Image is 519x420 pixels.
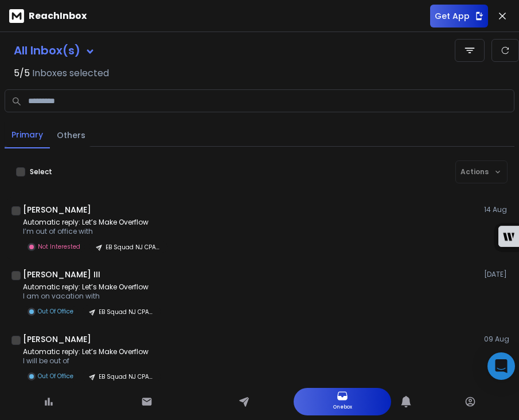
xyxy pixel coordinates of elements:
[38,242,80,251] p: Not Interested
[23,269,100,280] h1: [PERSON_NAME] III
[32,66,109,80] h3: Inboxes selected
[14,45,80,56] h1: All Inbox(s)
[38,307,73,316] p: Out Of Office
[29,9,87,23] p: ReachInbox
[23,227,161,236] p: I’m out of office with
[99,308,154,316] p: EB Squad NJ CPA List
[484,270,510,279] p: [DATE]
[50,123,92,148] button: Others
[487,352,515,380] div: Open Intercom Messenger
[5,122,50,148] button: Primary
[5,39,104,62] button: All Inbox(s)
[23,218,161,227] p: Automatic reply: Let’s Make Overflow
[14,66,30,80] span: 5 / 5
[333,402,352,413] p: Onebox
[99,372,154,381] p: EB Squad NJ CPA List
[23,347,161,356] p: Automatic reply: Let’s Make Overflow
[23,204,91,215] h1: [PERSON_NAME]
[23,282,161,292] p: Automatic reply: Let’s Make Overflow
[23,292,161,301] p: I am on vacation with
[23,356,161,366] p: I will be out of
[38,372,73,380] p: Out Of Office
[430,5,488,28] button: Get App
[23,333,91,345] h1: [PERSON_NAME]
[30,167,52,176] label: Select
[484,205,510,214] p: 14 Aug
[484,335,510,344] p: 09 Aug
[106,243,161,252] p: EB Squad NJ CPA List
